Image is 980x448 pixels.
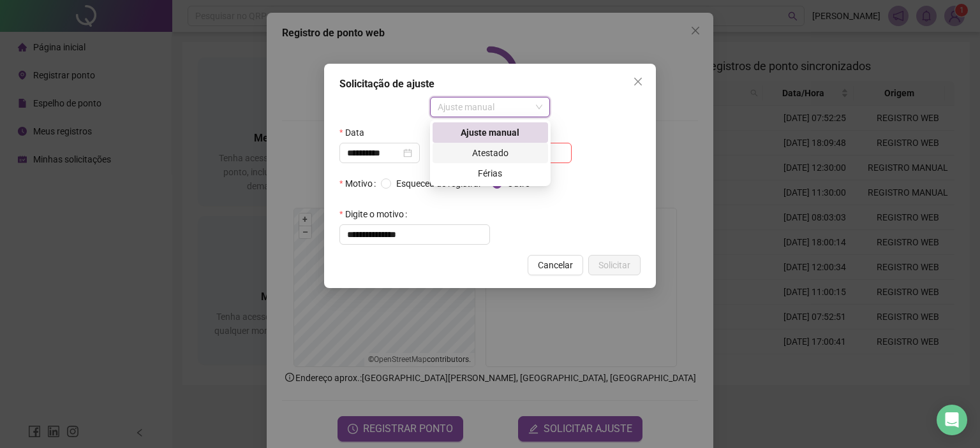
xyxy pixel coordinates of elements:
button: Cancelar [528,255,583,275]
span: Esqueceu de registrar [391,177,487,191]
div: Ajuste manual [440,126,540,140]
span: Ajuste manual [438,98,543,117]
label: Data [339,122,373,143]
button: Solicitar [588,255,641,275]
div: Férias [440,166,540,180]
div: Solicitação de ajuste [339,76,641,92]
button: Close [628,71,648,92]
div: Atestado [433,143,548,163]
span: Cancelar [538,258,573,272]
div: Open Intercom Messenger [937,405,967,435]
span: close [633,76,643,87]
div: Ajuste manual [433,122,548,143]
div: Atestado [440,146,540,160]
div: Férias [433,163,548,184]
label: Motivo [339,173,381,194]
label: Digite o motivo [339,204,412,224]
